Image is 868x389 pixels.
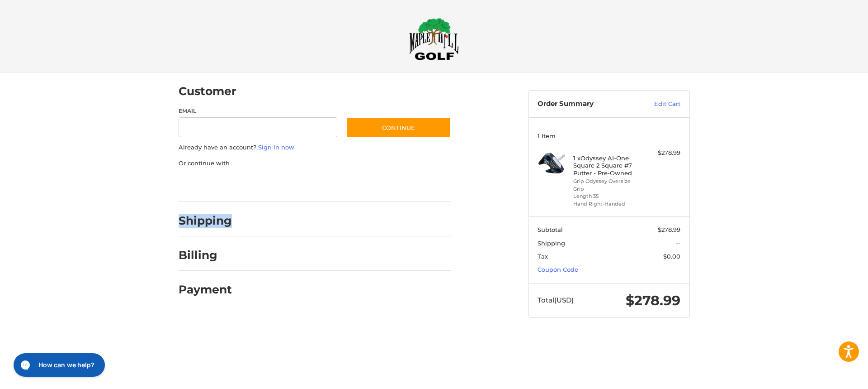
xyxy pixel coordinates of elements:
[258,144,294,151] a: Sign in now
[573,154,642,177] h4: 1 x Odyssey AI-One Square 2 Square #7 Putter - Pre-Owned
[179,214,232,228] h2: Shipping
[9,350,108,380] iframe: Gorgias live chat messenger
[329,177,396,193] iframe: PayPal-venmo
[573,178,642,192] li: Grip Odyssey Oversize Grip
[179,107,338,115] label: Email
[179,248,231,262] h2: Billing
[658,226,680,233] span: $278.99
[179,143,451,152] p: Already have an account?
[676,240,680,247] span: --
[538,240,565,247] span: Shipping
[538,132,680,139] h3: 1 Item
[645,149,680,158] div: $278.99
[538,253,548,260] span: Tax
[538,100,635,109] h3: Order Summary
[663,253,680,260] span: $0.00
[252,177,320,193] iframe: PayPal-paylater
[626,292,680,309] span: $278.99
[346,117,451,138] button: Continue
[409,18,459,60] img: Maple Hill Golf
[573,192,642,200] li: Length 35
[635,100,680,109] a: Edit Cart
[573,200,642,208] li: Hand Right-Handed
[179,159,451,168] p: Or continue with
[538,266,578,273] a: Coupon Code
[179,84,236,98] h2: Customer
[538,226,563,233] span: Subtotal
[175,177,243,193] iframe: PayPal-paypal
[179,283,232,297] h2: Payment
[538,296,574,304] span: Total (USD)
